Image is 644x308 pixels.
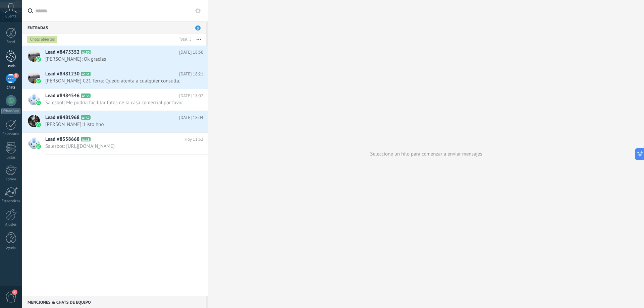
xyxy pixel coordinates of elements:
[176,36,192,43] div: Total: 5
[22,46,208,67] a: Lead #8475352 A130 [DATE] 18:30 [PERSON_NAME]: Ok gracias
[45,71,79,77] span: Lead #8481230
[45,114,79,121] span: Lead #8481968
[45,78,191,84] span: [PERSON_NAME] C21 Terra: Quedo atenta a cualquier consulta.
[45,100,191,106] span: Salesbot: Me podría facilitar fotos de la casa comercial por favor
[1,40,21,44] div: Panel
[1,223,21,227] div: Ajustes
[5,14,16,19] span: Cuenta
[36,79,41,83] img: waba.svg
[81,72,91,76] span: A131
[184,136,203,143] span: Hoy 11:32
[81,137,91,141] span: A118
[13,73,19,78] span: 3
[22,89,208,111] a: Lead #8484546 A133 [DATE] 18:07 Salesbot: Me podría facilitar fotos de la casa comercial por favor
[192,34,206,46] button: Más
[179,49,203,56] span: [DATE] 18:30
[12,290,17,295] span: 2
[36,144,41,149] img: waba.svg
[81,94,91,98] span: A133
[1,177,21,182] div: Correo
[195,25,201,30] span: 3
[179,71,203,77] span: [DATE] 18:21
[36,122,41,127] img: waba.svg
[45,121,191,128] span: [PERSON_NAME]: Listo hno
[45,56,191,62] span: [PERSON_NAME]: Ok gracias
[22,67,208,89] a: Lead #8481230 A131 [DATE] 18:21 [PERSON_NAME] C21 Terra: Quedo atenta a cualquier consulta.
[81,115,91,120] span: A132
[45,136,79,143] span: Lead #8338668
[1,156,21,160] div: Listas
[81,50,91,54] span: A130
[36,101,41,105] img: waba.svg
[22,296,206,308] div: Menciones & Chats de equipo
[179,93,203,99] span: [DATE] 18:07
[1,108,20,114] div: WhatsApp
[179,114,203,121] span: [DATE] 18:04
[22,133,208,154] a: Lead #8338668 A118 Hoy 11:32 Salesbot: [URL][DOMAIN_NAME]
[45,143,191,149] span: Salesbot: [URL][DOMAIN_NAME]
[28,36,57,44] div: Chats abiertos
[1,85,21,90] div: Chats
[1,132,21,136] div: Calendario
[22,111,208,132] a: Lead #8481968 A132 [DATE] 18:04 [PERSON_NAME]: Listo hno
[45,93,79,99] span: Lead #8484546
[36,57,41,62] img: waba.svg
[1,64,21,68] div: Leads
[1,199,21,203] div: Estadísticas
[22,21,206,34] div: Entradas
[1,246,21,250] div: Ayuda
[45,49,79,56] span: Lead #8475352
